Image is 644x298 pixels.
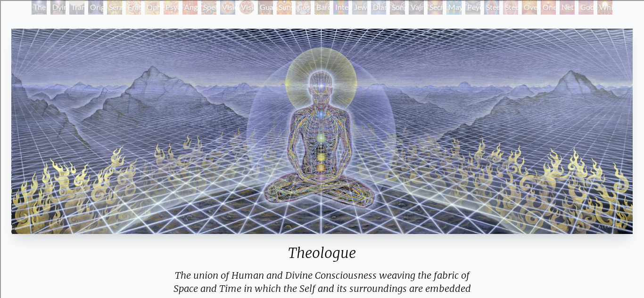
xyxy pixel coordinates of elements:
[4,46,640,55] div: Sign out
[4,21,640,29] div: Move To ...
[4,4,640,12] div: Sort A > Z
[4,63,640,72] div: Move To ...
[4,55,640,63] div: Rename
[4,29,640,38] div: Delete
[4,12,640,21] div: Sort New > Old
[11,29,633,234] img: Theologue-1986-Alex-Grey-watermarked-1624393305.jpg
[4,38,640,46] div: Options
[8,244,636,269] div: Theologue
